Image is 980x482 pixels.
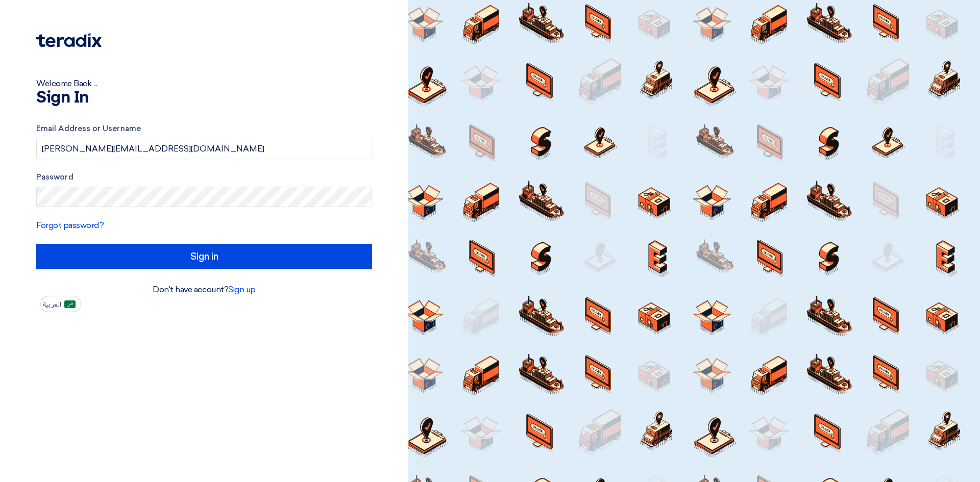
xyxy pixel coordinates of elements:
a: Forgot password? [36,220,104,230]
a: Sign up [228,285,256,294]
span: العربية [43,301,61,308]
button: العربية [40,296,81,312]
label: Email Address or Username [36,123,372,135]
h1: Sign In [36,90,372,106]
label: Password [36,171,372,183]
img: ar-AR.png [64,300,76,308]
img: Teradix logo [36,33,102,47]
div: Don't have account? [36,284,372,296]
input: Sign in [36,244,372,269]
div: Welcome Back ... [36,78,372,90]
input: Enter your business email or username [36,139,372,159]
